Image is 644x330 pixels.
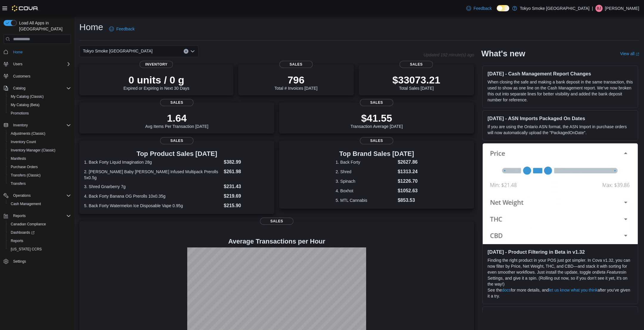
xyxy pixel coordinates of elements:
[8,138,71,145] span: Inventory Count
[360,137,393,144] span: Sales
[84,193,222,199] dt: 4. Back Forty Banana OG Prerolls 10x0.35g
[275,74,318,86] p: 796
[8,237,71,244] span: Reports
[8,246,44,253] a: [US_STATE] CCRS
[6,163,73,171] button: Purchase Orders
[597,270,623,275] em: Beta Features
[11,148,55,153] span: Inventory Manager (Classic)
[8,163,71,171] span: Purchase Orders
[260,218,293,225] span: Sales
[11,181,26,186] span: Transfers
[592,5,593,12] p: |
[360,99,393,106] span: Sales
[11,247,42,252] span: [US_STATE] CCRS
[398,178,418,185] dd: $1226.70
[8,130,48,137] a: Adjustments (Classic)
[11,222,46,227] span: Canadian Compliance
[224,202,270,209] dd: $215.90
[11,258,71,265] span: Settings
[11,61,25,68] button: Users
[502,288,511,292] a: docs
[8,93,71,100] span: My Catalog (Classic)
[224,159,270,166] dd: $382.99
[84,203,222,209] dt: 5. Back Forty Watermelon Ice Disposable Vape 0.95g
[8,180,28,187] a: Transfers
[279,61,313,68] span: Sales
[8,163,40,171] a: Purchase Orders
[11,156,26,161] span: Manifests
[11,173,41,178] span: Transfers (Classic)
[11,111,29,116] span: Promotions
[107,23,137,35] a: Feedback
[636,52,639,56] svg: External link
[224,193,270,200] dd: $219.69
[11,73,33,80] a: Customers
[140,61,173,68] span: Inventory
[8,130,71,137] span: Adjustments (Classic)
[6,138,73,146] button: Inventory Count
[6,92,73,101] button: My Catalog (Classic)
[160,137,193,144] span: Sales
[160,99,193,106] span: Sales
[392,74,440,91] div: Total Sales [DATE]
[84,238,469,245] h4: Average Transactions per Hour
[11,94,44,99] span: My Catalog (Classic)
[6,129,73,138] button: Adjustments (Classic)
[1,72,73,80] button: Customers
[8,246,71,253] span: Washington CCRS
[83,47,153,55] span: Tokyo Smoke [GEOGRAPHIC_DATA]
[1,212,73,220] button: Reports
[497,5,509,11] input: Dark Mode
[6,154,73,163] button: Manifests
[6,237,73,245] button: Reports
[13,62,22,66] span: Users
[13,74,30,79] span: Customers
[4,45,71,281] nav: Complex example
[336,159,395,165] dt: 1. Back Forty
[6,220,73,228] button: Canadian Compliance
[487,79,633,103] p: When closing the safe and making a bank deposit in the same transaction, this used to show as one...
[116,26,134,32] span: Feedback
[11,85,71,92] span: Catalog
[398,197,418,204] dd: $853.53
[398,159,418,166] dd: $2627.86
[8,110,71,117] span: Promotions
[1,121,73,129] button: Inventory
[11,103,40,107] span: My Catalog (Beta)
[1,84,73,92] button: Catalog
[13,50,23,55] span: Home
[8,172,71,179] span: Transfers (Classic)
[464,2,494,14] a: Feedback
[6,101,73,109] button: My Catalog (Beta)
[487,115,633,121] h3: [DATE] - ASN Imports Packaged On Dates
[8,101,42,109] a: My Catalog (Beta)
[8,172,43,179] a: Transfers (Classic)
[8,147,58,154] a: Inventory Manager (Classic)
[8,93,46,100] a: My Catalog (Classic)
[597,5,601,12] span: BJ
[487,312,633,317] h3: [DATE] - Cash Out & Safe Close Changes
[400,61,433,68] span: Sales
[6,200,73,208] button: Cash Management
[145,112,208,124] p: 1.64
[487,71,633,77] h3: [DATE] - Cash Management Report Changes
[8,229,71,236] span: Dashboards
[8,237,26,244] a: Reports
[336,150,418,157] h3: Top Brand Sales [DATE]
[11,238,23,243] span: Reports
[6,228,73,237] a: Dashboards
[224,183,270,190] dd: $231.43
[6,146,73,154] button: Inventory Manager (Classic)
[8,229,37,236] a: Dashboards
[1,47,73,56] button: Home
[11,72,71,80] span: Customers
[11,140,36,144] span: Inventory Count
[549,288,597,292] a: let us know what you think
[224,168,270,175] dd: $261.98
[11,212,71,219] span: Reports
[11,48,71,55] span: Home
[11,49,25,56] a: Home
[6,171,73,179] button: Transfers (Classic)
[145,112,208,129] div: Avg Items Per Transaction [DATE]
[11,131,45,136] span: Adjustments (Classic)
